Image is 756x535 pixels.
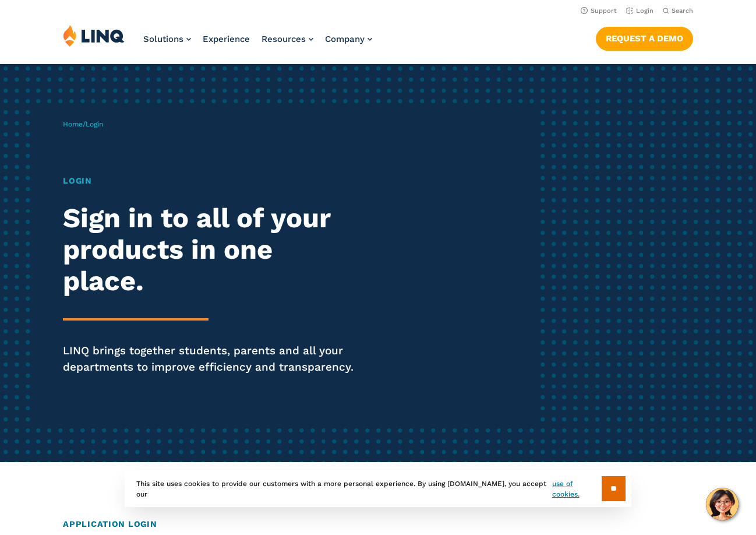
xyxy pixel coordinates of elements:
h1: Login [63,175,354,188]
span: Company [325,34,365,44]
button: Open Search Bar [663,6,693,15]
a: use of cookies. [552,478,602,499]
nav: Button Navigation [596,24,693,50]
span: Solutions [143,34,183,44]
span: / [63,120,103,128]
span: Resources [262,34,306,44]
a: Request a Demo [596,27,693,50]
a: Company [325,34,372,44]
p: LINQ brings together students, parents and all your departments to improve efficiency and transpa... [63,343,354,374]
a: Support [581,7,617,15]
span: Login [86,120,103,128]
a: Resources [262,34,313,44]
img: LINQ | K‑12 Software [63,24,125,47]
a: Experience [203,34,250,44]
h2: Sign in to all of your products in one place. [63,202,354,297]
button: Hello, have a question? Let’s chat. [706,488,739,520]
nav: Primary Navigation [143,24,372,63]
span: Search [672,7,693,15]
a: Solutions [143,34,191,44]
a: Home [63,120,83,128]
div: This site uses cookies to provide our customers with a more personal experience. By using [DOMAIN... [125,470,631,507]
a: Login [626,7,653,15]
